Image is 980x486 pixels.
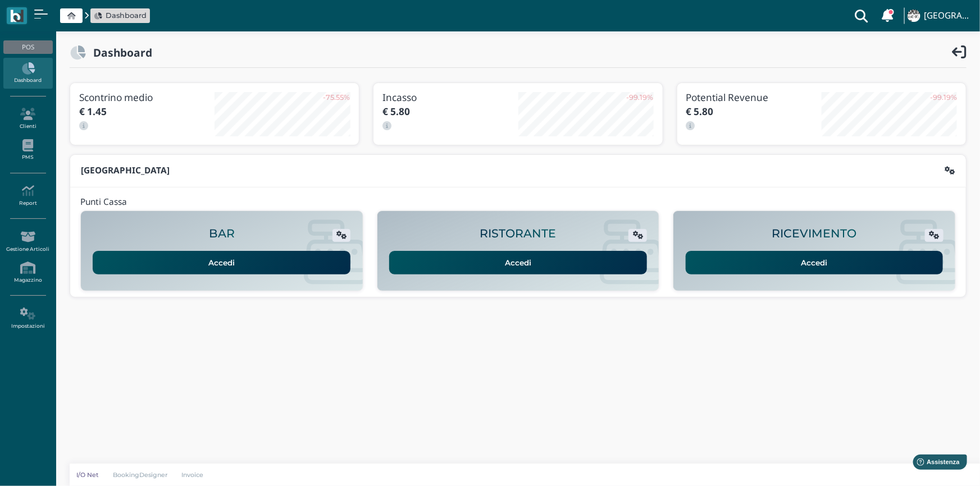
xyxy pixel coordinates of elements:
[480,227,556,240] h2: RISTORANTE
[3,180,52,211] a: Report
[3,257,52,288] a: Magazzino
[94,10,147,21] a: Dashboard
[772,227,857,240] h2: RICEVIMENTO
[686,251,943,274] a: Accedi
[686,105,714,118] b: € 5.80
[81,164,170,176] b: [GEOGRAPHIC_DATA]
[924,11,973,21] h4: [GEOGRAPHIC_DATA]
[389,251,647,274] a: Accedi
[10,10,23,22] img: logo
[79,92,215,103] h3: Scontrino medio
[209,227,235,240] h2: BAR
[33,9,74,17] span: Assistenza
[906,2,973,29] a: ... [GEOGRAPHIC_DATA]
[93,251,350,274] a: Accedi
[382,92,518,103] h3: Incasso
[3,58,52,89] a: Dashboard
[3,226,52,257] a: Gestione Articoli
[686,92,822,103] h3: Potential Revenue
[86,47,152,58] h2: Dashboard
[3,40,52,54] div: POS
[3,303,52,334] a: Impostazioni
[106,10,147,21] span: Dashboard
[3,135,52,166] a: PMS
[79,105,107,118] b: € 1.45
[382,105,410,118] b: € 5.80
[900,451,970,476] iframe: Help widget launcher
[908,10,920,22] img: ...
[80,198,127,207] h4: Punti Cassa
[3,103,52,134] a: Clienti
